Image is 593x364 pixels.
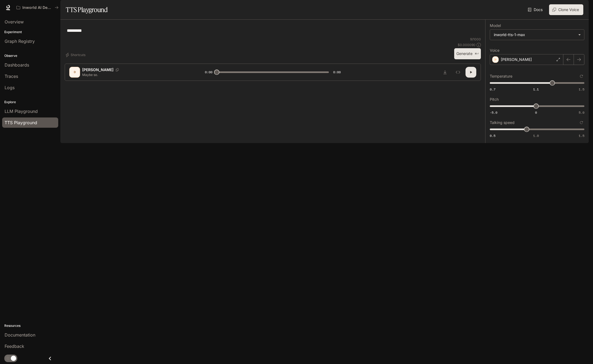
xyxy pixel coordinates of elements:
[490,24,501,27] p: Model
[490,121,515,124] p: Talking speed
[549,4,583,15] button: Clone Voice
[490,87,495,92] span: 0.7
[205,70,212,75] span: 0:00
[440,67,450,78] button: Download audio
[453,67,463,78] button: Inspect
[579,87,584,92] span: 1.5
[494,32,575,37] div: inworld-tts-1-max
[22,5,53,10] p: Inworld AI Demos
[333,70,341,75] span: 0:00
[490,30,584,40] div: inworld-tts-1-max
[578,73,584,79] button: Reset to default
[458,43,475,47] p: $ 0.000090
[82,67,113,72] p: [PERSON_NAME]
[490,74,512,78] p: Temperature
[82,72,192,77] p: Maybe so.
[527,4,545,15] a: Docs
[470,37,481,41] p: 9 / 1000
[490,48,499,52] p: Voice
[490,98,499,101] p: Pitch
[533,133,539,138] span: 1.0
[70,68,79,77] div: D
[578,120,584,126] button: Reset to default
[14,2,61,13] button: All workspaces
[490,133,495,138] span: 0.5
[535,110,537,115] span: 0
[579,133,584,138] span: 1.5
[501,57,532,62] p: [PERSON_NAME]
[579,110,584,115] span: 5.0
[66,4,108,15] h1: TTS Playground
[490,110,497,115] span: -5.0
[454,48,481,59] button: Generate⌘⏎
[533,87,539,92] span: 1.1
[113,68,121,71] button: Copy Voice ID
[65,51,88,59] button: Shortcuts
[475,52,479,56] p: ⌘⏎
